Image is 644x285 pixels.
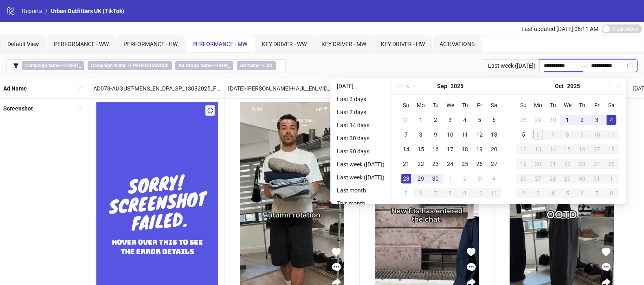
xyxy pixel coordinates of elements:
td: 2025-10-16 [575,142,589,157]
th: Mo [531,98,545,113]
b: Ad Name [3,85,27,92]
span: to [581,62,588,69]
td: 2025-10-05 [399,186,413,201]
td: 2025-10-04 [487,171,501,186]
div: 3 [475,174,484,183]
td: 2025-10-09 [457,186,472,201]
div: 14 [401,144,411,154]
div: 31 [592,174,602,183]
td: 2025-09-08 [413,127,428,142]
td: 2025-09-01 [413,113,428,127]
div: 6 [533,130,543,139]
div: 15 [563,144,572,154]
button: Choose a month [555,78,564,94]
div: 9 [577,130,587,139]
div: 19 [475,144,484,154]
td: 2025-09-22 [413,157,428,171]
td: 2025-10-04 [604,113,619,127]
div: 30 [548,115,558,125]
b: Screenshot [3,105,33,112]
div: 4 [460,115,470,125]
div: [DATE]-[PERSON_NAME]-HAUL_EN_VID_CP_19092025_M_NSN_SC12_USP10_MW [225,79,359,98]
button: Choose a month [437,78,447,94]
div: 16 [431,144,440,154]
td: 2025-09-12 [472,127,487,142]
div: 29 [533,115,543,125]
div: 2 [519,188,528,198]
td: 2025-10-24 [589,157,604,171]
div: 5 [519,130,528,139]
div: 26 [475,159,484,169]
td: 2025-10-12 [516,142,531,157]
td: 2025-09-28 [516,113,531,127]
td: 2025-09-09 [428,127,443,142]
div: 23 [577,159,587,169]
td: 2025-09-28 [399,171,413,186]
div: 2 [431,115,440,125]
div: 4 [489,174,499,183]
td: 2025-10-20 [531,157,545,171]
td: 2025-10-09 [575,127,589,142]
td: 2025-09-10 [443,127,457,142]
div: 3 [592,115,602,125]
td: 2025-09-30 [428,171,443,186]
div: 6 [577,188,587,198]
div: 10 [592,130,602,139]
div: 4 [607,115,616,125]
div: Last week ([DATE]) [483,59,539,72]
div: 4 [548,188,558,198]
div: 30 [577,174,587,183]
th: We [560,98,575,113]
div: 5 [563,188,572,198]
td: 2025-11-03 [531,186,545,201]
div: 7 [401,130,411,139]
div: 11 [607,130,616,139]
li: This month [334,199,388,208]
div: 11 [489,188,499,198]
td: 2025-09-29 [413,171,428,186]
li: Last 90 days [334,146,388,156]
td: 2025-11-08 [604,186,619,201]
span: sort-ascending [77,86,83,91]
div: 26 [519,174,528,183]
td: 2025-09-24 [443,157,457,171]
b: AD [266,63,273,68]
td: 2025-09-02 [428,113,443,127]
td: 2025-09-19 [472,142,487,157]
td: 2025-10-08 [443,186,457,201]
div: 13 [489,130,499,139]
th: Th [457,98,472,113]
li: Last 30 days [334,133,388,143]
td: 2025-10-25 [604,157,619,171]
td: 2025-10-18 [604,142,619,157]
div: 24 [445,159,455,169]
th: Tu [545,98,560,113]
div: 2 [577,115,587,125]
td: 2025-10-29 [560,171,575,186]
div: 13 [533,144,543,154]
div: 28 [401,174,411,183]
td: 2025-10-10 [589,127,604,142]
div: 19 [519,159,528,169]
th: Tu [428,98,443,113]
td: 2025-09-30 [545,113,560,127]
div: 30 [431,174,440,183]
td: 2025-10-02 [457,171,472,186]
div: 12 [475,130,484,139]
div: 25 [607,159,616,169]
td: 2025-11-02 [516,186,531,201]
span: sort-ascending [77,106,83,111]
div: 27 [489,159,499,169]
div: AD078-AUGUST-MENS_EN_DPA_SP_13082025_F_CC_SC3_None_MW [90,79,224,98]
td: 2025-10-13 [531,142,545,157]
div: 20 [489,144,499,154]
div: 3 [445,115,455,125]
th: Fr [472,98,487,113]
span: PERFORMANCE - MW [192,41,247,47]
td: 2025-10-14 [545,142,560,157]
td: 2025-10-02 [575,113,589,127]
div: 5 [401,188,411,198]
button: Choose a year [567,78,580,94]
td: 2025-09-03 [443,113,457,127]
td: 2025-09-26 [472,157,487,171]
